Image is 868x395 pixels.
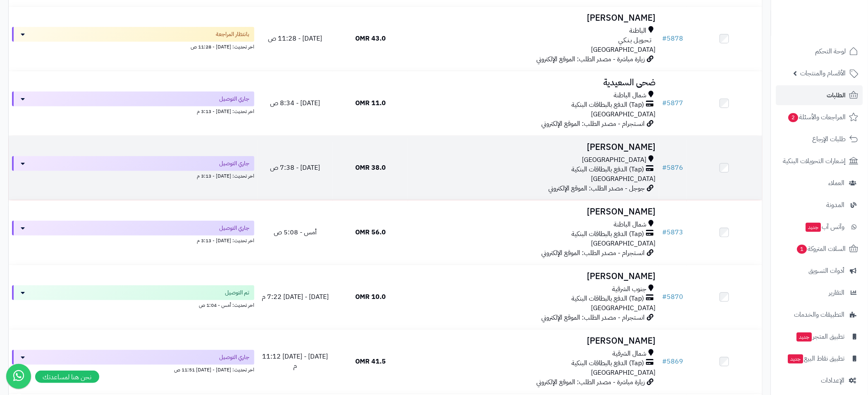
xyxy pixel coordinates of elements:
div: اخر تحديث: [DATE] - [DATE] 11:51 ص [12,365,254,373]
span: المراجعات والأسئلة [788,111,846,123]
span: [GEOGRAPHIC_DATA] [591,238,656,248]
span: انستجرام - مصدر الطلب: الموقع الإلكتروني [542,248,645,258]
span: (Tap) الدفع بالبطاقات البنكية [572,359,644,368]
a: الإعدادات [776,371,863,390]
a: المدونة [776,195,863,215]
h3: [PERSON_NAME] [411,13,656,23]
a: السلات المتروكة1 [776,239,863,259]
span: 43.0 OMR [355,34,386,43]
span: السلات المتروكة [796,243,846,255]
span: 1 [797,245,807,254]
span: العملاء [829,177,845,189]
a: #5869 [662,356,684,366]
span: 11.0 OMR [355,98,386,108]
a: وآتس آبجديد [776,217,863,237]
a: #5870 [662,292,684,302]
h3: [PERSON_NAME] [411,336,656,346]
a: إشعارات التحويلات البنكية [776,151,863,171]
span: تـحـويـل بـنـكـي [619,36,652,45]
a: التطبيقات والخدمات [776,305,863,325]
a: أدوات التسويق [776,261,863,281]
span: جاري التوصيل [219,224,249,232]
h3: [PERSON_NAME] [411,272,656,281]
img: logo-2.png [812,6,860,24]
span: [GEOGRAPHIC_DATA] [591,368,656,378]
span: [DATE] - [DATE] 7:22 م [262,292,329,302]
span: انستجرام - مصدر الطلب: الموقع الإلكتروني [542,119,645,129]
span: 56.0 OMR [355,227,386,237]
span: [DATE] - 7:38 ص [270,163,320,173]
span: جديد [806,223,821,232]
a: تطبيق نقاط البيعجديد [776,349,863,369]
span: لوحة التحكم [815,46,846,57]
span: [GEOGRAPHIC_DATA] [591,303,656,313]
span: # [662,163,667,173]
span: انستجرام - مصدر الطلب: الموقع الإلكتروني [542,313,645,323]
span: المدونة [827,199,845,211]
a: التقارير [776,283,863,303]
span: 10.0 OMR [355,292,386,302]
span: جوجل - مصدر الطلب: الموقع الإلكتروني [549,183,645,193]
span: طلبات الإرجاع [813,133,846,145]
a: #5876 [662,163,684,173]
span: بانتظار المراجعة [216,30,249,39]
span: جنوب الشرقية [612,284,647,294]
a: #5873 [662,227,684,237]
a: الطلبات [776,85,863,105]
span: جديد [788,354,803,364]
span: الباطنة [630,26,647,36]
span: 2 [789,113,799,122]
span: [GEOGRAPHIC_DATA] [582,155,647,165]
span: [DATE] - 8:34 ص [270,98,320,108]
span: إشعارات التحويلات البنكية [783,155,846,167]
span: وآتس آب [805,221,845,233]
span: شمال الباطنة [614,220,647,229]
span: تطبيق نقاط البيع [787,353,845,364]
a: #5877 [662,98,684,108]
a: تطبيق المتجرجديد [776,327,863,347]
div: اخر تحديث: أمس - 1:04 ص [12,300,254,309]
span: [GEOGRAPHIC_DATA] [591,109,656,119]
div: اخر تحديث: [DATE] - 11:28 ص [12,42,254,51]
span: أمس - 5:08 ص [274,227,317,237]
span: تطبيق المتجر [796,331,845,342]
span: جديد [797,332,812,342]
span: زيارة مباشرة - مصدر الطلب: الموقع الإلكتروني [537,377,645,387]
span: الأقسام والمنتجات [801,67,846,79]
h3: [PERSON_NAME] [411,142,656,152]
span: (Tap) الدفع بالبطاقات البنكية [572,165,644,174]
span: التقارير [829,287,845,299]
div: اخر تحديث: [DATE] - 3:13 م [12,171,254,180]
a: طلبات الإرجاع [776,129,863,149]
span: جاري التوصيل [219,353,249,361]
span: # [662,292,667,302]
h3: [PERSON_NAME] [411,207,656,217]
span: # [662,98,667,108]
a: #5878 [662,34,684,43]
span: [DATE] - [DATE] 11:12 م [262,352,328,371]
span: # [662,356,667,366]
span: جاري التوصيل [219,95,249,103]
span: # [662,34,667,43]
a: المراجعات والأسئلة2 [776,107,863,127]
span: 38.0 OMR [355,163,386,173]
span: 41.5 OMR [355,356,386,366]
span: # [662,227,667,237]
span: [DATE] - 11:28 ص [268,34,322,43]
span: شمال الشرقية [613,349,647,359]
span: جاري التوصيل [219,159,249,168]
span: [GEOGRAPHIC_DATA] [591,45,656,55]
span: الطلبات [827,89,846,101]
div: اخر تحديث: [DATE] - 3:13 م [12,106,254,115]
span: شمال الباطنة [614,91,647,100]
span: أدوات التسويق [809,265,845,277]
span: تم التوصيل [225,289,249,297]
a: لوحة التحكم [776,41,863,61]
a: العملاء [776,173,863,193]
span: (Tap) الدفع بالبطاقات البنكية [572,229,644,239]
span: الإعدادات [821,375,845,386]
span: (Tap) الدفع بالبطاقات البنكية [572,294,644,303]
span: [GEOGRAPHIC_DATA] [591,174,656,184]
span: (Tap) الدفع بالبطاقات البنكية [572,100,644,110]
h3: ضحى السعيدية [411,78,656,87]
